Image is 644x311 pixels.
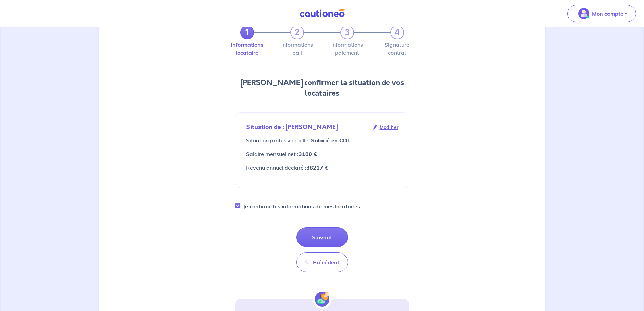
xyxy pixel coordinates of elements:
[311,137,349,144] strong: Salarié en CDI
[373,124,398,131] a: Modifier
[306,164,328,171] strong: 38217 €
[296,227,348,247] button: Suivant
[390,42,404,55] label: Signature contrat
[297,9,348,18] img: Cautioneo
[578,8,589,19] img: illu_account_valid_menu.svg
[240,26,254,39] a: 1
[299,151,317,157] strong: 3100 €
[240,42,254,55] label: Informations locataire
[243,202,360,211] label: Je confirme les informations de mes locataires
[340,42,354,55] label: Informations paiement
[380,124,398,131] span: Modifier
[592,9,623,18] p: Mon compte
[567,5,636,22] button: illu_account_valid_menu.svgMon compte
[246,163,398,172] p: Revenu annuel déclaré :
[246,124,398,131] div: Situation de : [PERSON_NAME]
[246,150,398,158] div: netSalaryMonthlyIncome
[290,42,304,55] label: Informations bail
[235,77,409,99] h2: [PERSON_NAME] confirmer la situation de vos locataires
[296,252,348,272] button: Précédent
[246,163,398,172] div: referenceTaxIncome
[246,136,398,145] p: Situation professionnelle :
[313,290,331,309] img: certif
[246,150,398,158] p: Salaire mensuel net :
[313,259,339,266] span: Précédent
